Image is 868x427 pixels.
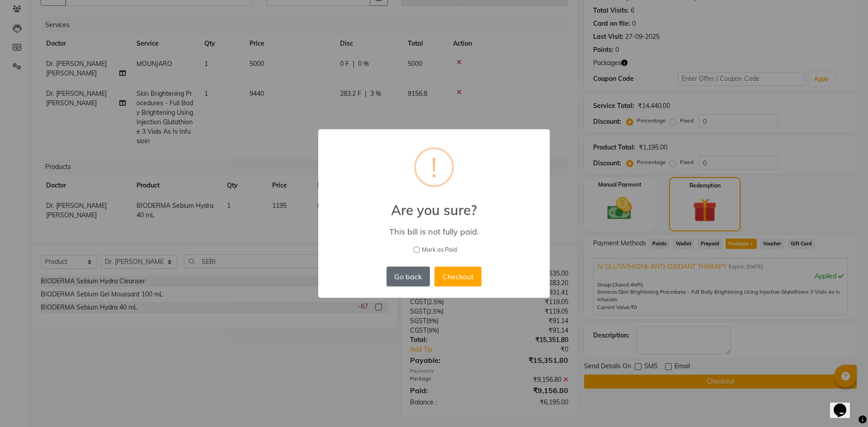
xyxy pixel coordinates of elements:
[422,245,457,254] span: Mark as Paid
[431,149,437,185] div: !
[331,226,537,237] div: This bill is not fully paid.
[830,391,859,418] iframe: chat widget
[318,191,550,218] h2: Are you sure?
[387,267,430,286] button: Go back
[414,247,420,253] input: Mark as Paid
[434,267,481,286] button: Checkout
